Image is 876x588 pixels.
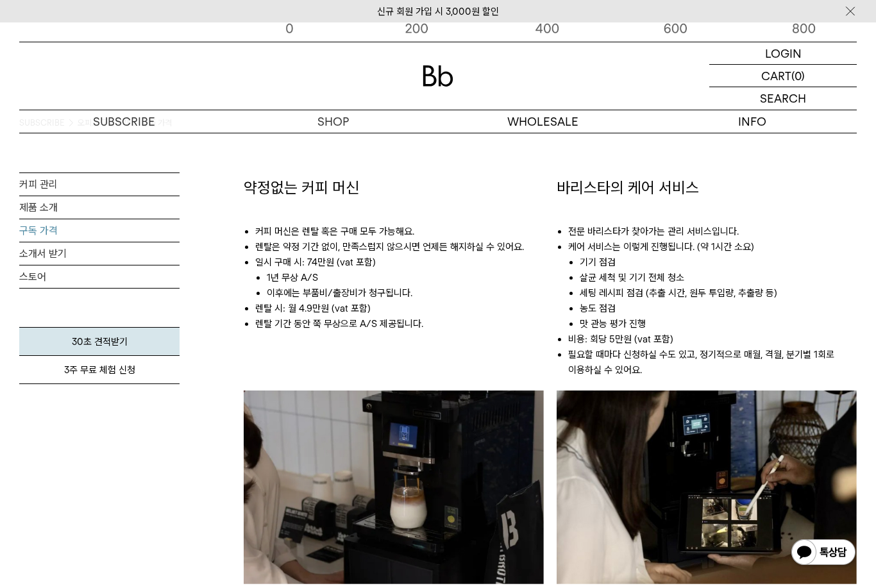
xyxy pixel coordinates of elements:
a: 30초 견적받기 [19,327,180,356]
li: 렌탈 시: 월 4.9만원 (vat 포함) [255,301,544,316]
p: (0) [791,65,805,87]
img: 바리스타의 케어 서비스 [557,391,857,584]
a: CART (0) [709,65,857,87]
p: LOGIN [765,42,802,64]
p: WHOLESALE [438,110,648,133]
li: 비용: 회당 5만원 (vat 포함) [568,332,857,347]
a: LOGIN [709,42,857,65]
a: 제품 소개 [19,196,180,219]
a: 스토어 [19,265,180,288]
li: 이후에는 부품비/출장비가 청구됩니다. [267,285,544,301]
a: 신규 회원 가입 시 3,000원 할인 [377,6,499,17]
a: 구독 가격 [19,219,180,242]
img: 카카오톡 채널 1:1 채팅 버튼 [790,538,857,569]
img: 약정없는 커피 머신 [244,391,544,584]
p: CART [761,65,791,87]
a: 소개서 받기 [19,242,180,265]
li: 세팅 레시피 점검 (추출 시간, 원두 투입량, 추출량 등) [580,285,857,301]
img: 로고 [423,65,453,87]
li: 일시 구매 시: 74만원 (vat 포함) [255,255,544,301]
li: 렌탈 기간 동안 쭉 무상으로 A/S 제공됩니다. [255,316,544,332]
li: 기기 점검 [580,255,857,270]
a: 3주 무료 체험 신청 [19,356,180,384]
li: 1년 무상 A/S [267,270,544,285]
p: SEARCH [760,87,806,110]
li: 살균 세척 및 기기 전체 청소 [580,270,857,285]
a: SHOP [229,110,439,133]
p: INFO [648,110,857,133]
li: 농도 점검 [580,301,857,316]
a: SUBSCRIBE [19,110,229,133]
li: 전문 바리스타가 찾아가는 관리 서비스입니다. [568,224,857,239]
li: 커피 머신은 렌탈 혹은 구매 모두 가능해요. [255,224,544,239]
li: 렌탈은 약정 기간 없이, 만족스럽지 않으시면 언제든 해지하실 수 있어요. [255,239,544,255]
h3: 약정없는 커피 머신 [244,177,544,199]
li: 케어 서비스는 이렇게 진행됩니다. (약 1시간 소요) [568,239,857,332]
a: 커피 관리 [19,173,180,196]
li: 필요할 때마다 신청하실 수도 있고, 정기적으로 매월, 격월, 분기별 1회로 이용하실 수 있어요. [568,347,857,378]
h3: 바리스타의 케어 서비스 [557,177,857,199]
li: 맛 관능 평가 진행 [580,316,857,332]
